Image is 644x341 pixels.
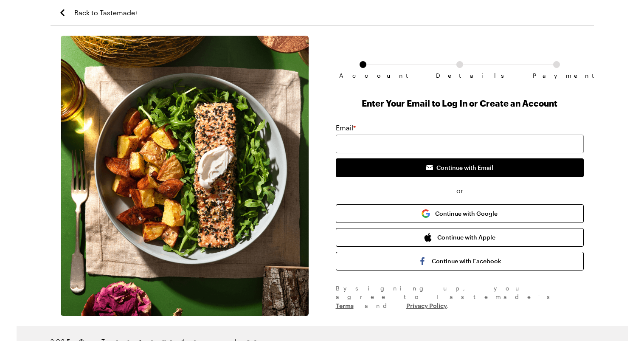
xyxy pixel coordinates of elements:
span: Continue with Email [436,163,493,172]
button: Continue with Facebook [336,252,584,271]
a: Privacy Policy [406,301,447,309]
a: Terms [336,301,354,309]
span: Details [436,72,484,79]
button: Continue with Apple [336,228,584,247]
span: Account [339,72,387,79]
span: Payment [533,72,580,79]
span: Back to Tastemade+ [74,8,138,18]
button: Continue with Email [336,158,584,177]
h1: Enter Your Email to Log In or Create an Account [336,97,584,109]
ol: Subscription checkout form navigation [336,61,584,72]
label: Email [336,123,356,133]
div: By signing up , you agree to Tastemade's and . [336,284,584,310]
span: or [336,186,584,196]
button: Continue with Google [336,204,584,223]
